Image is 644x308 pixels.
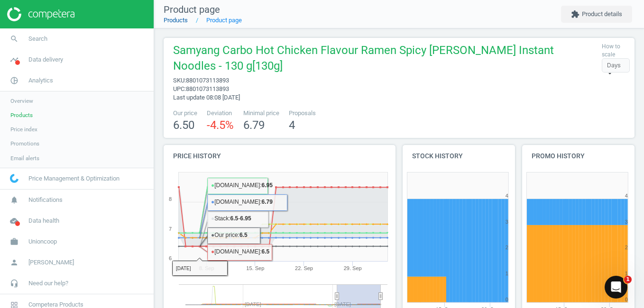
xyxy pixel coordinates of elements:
span: Overview [10,97,33,105]
span: Need our help? [28,279,68,288]
span: 8801073113893 [186,85,229,92]
label: How to scale [602,43,630,58]
span: Unioncoop [28,237,57,246]
span: Price index [10,126,37,133]
a: Product page [206,17,242,24]
span: 8801073113893 [186,77,229,84]
span: sku : [173,77,186,84]
span: 😃 [181,179,194,198]
tspan: 8. Sep [199,265,214,271]
span: 6.79 [243,118,265,132]
span: Data health [28,217,59,225]
span: Proposals [289,109,316,118]
span: Promotions [10,140,39,147]
span: 4 [289,118,295,132]
text: 2 [625,245,628,250]
span: Analytics [28,76,53,85]
iframe: Intercom live chat [605,276,627,299]
i: search [5,30,23,48]
span: Product page [164,4,220,15]
span: Products [10,111,33,119]
span: -4.5 % [207,118,234,132]
text: 3 [625,219,628,225]
span: Price Management & Optimization [28,174,120,183]
span: Our price [173,109,197,118]
text: 6 [169,255,172,261]
span: neutral face reaction [151,179,175,198]
div: Close [303,4,320,21]
i: headset_mic [5,274,23,292]
span: disappointed reaction [126,179,151,198]
text: 1 [625,271,628,276]
text: 1 [506,271,508,276]
span: Samyang Carbo Hot Chicken Flavour Ramen Spicy [PERSON_NAME] Instant Noodles - 130 g[130g] [173,43,597,76]
text: 7 [169,226,172,232]
text: 0 [506,297,508,302]
span: Notifications [28,196,63,204]
div: Days [602,58,630,72]
span: 6.50 [173,118,194,132]
span: Search [28,35,47,43]
h4: Promo history [522,145,635,167]
text: 4 [625,193,628,199]
h4: Price history [164,145,396,167]
img: ajHJNr6hYgQAAAAASUVORK5CYII= [7,7,74,21]
button: go back [6,4,24,22]
tspan: 22. Sep [295,265,313,271]
div: Did this answer your question? [11,170,315,180]
i: timeline [5,51,23,69]
i: pie_chart_outlined [5,72,23,90]
text: 2 [506,245,508,250]
span: 😞 [131,179,145,198]
text: 4 [506,193,508,199]
img: wGWNvw8QSZomAAAAABJRU5ErkJggg== [10,174,18,183]
span: smiley reaction [175,179,200,198]
i: person [5,254,23,272]
span: Last update 08:08 [DATE] [173,94,240,101]
i: cloud_done [5,212,23,230]
span: 😐 [156,179,170,198]
text: 3 [506,219,508,225]
i: work [5,233,23,251]
tspan: 29. Sep [344,265,362,271]
h4: Stock history [403,145,515,167]
button: extensionProduct details [561,6,632,23]
button: Collapse window [285,4,303,22]
tspan: 15. Sep [246,265,264,271]
text: 0 [625,297,628,302]
i: notifications [5,191,23,209]
a: Products [164,17,188,24]
span: Minimal price [243,109,279,118]
text: 8 [169,196,172,202]
span: 1 [624,276,632,283]
span: upc : [173,85,186,92]
span: Data delivery [28,55,63,64]
span: [PERSON_NAME] [28,258,74,267]
i: extension [571,10,580,18]
a: Open in help center [125,241,201,248]
span: Deviation [207,109,234,118]
span: Email alerts [10,154,39,162]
